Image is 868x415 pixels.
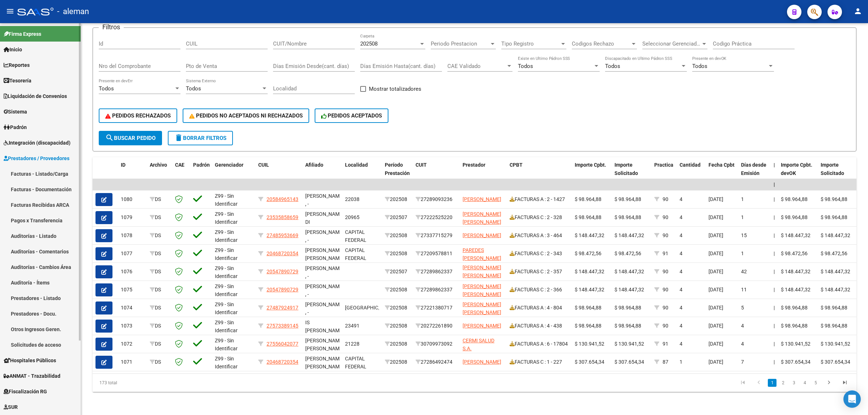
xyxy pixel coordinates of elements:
div: FACTURAS A : 6 - 17804 [510,340,569,348]
span: $ 130.941,52 [781,341,810,347]
li: page 3 [788,377,799,389]
span: | [774,287,775,292]
div: 202508 [385,249,410,258]
span: Prestador [463,162,485,168]
span: 90 [663,323,668,329]
span: $ 148.447,32 [575,269,604,274]
span: | [774,323,775,329]
span: Gerenciador [215,162,243,168]
span: [GEOGRAPHIC_DATA] [345,305,394,311]
span: [PERSON_NAME] [PERSON_NAME] [463,211,501,225]
datatable-header-cell: CUIL [255,157,302,189]
span: 91 [663,251,668,256]
span: $ 307.654,34 [781,359,810,365]
span: Importe Cpbt. [575,162,606,168]
span: [PERSON_NAME] [PERSON_NAME], - [305,247,345,270]
button: PEDIDOS RECHAZADOS [99,108,177,123]
span: 4 [680,269,682,274]
span: Todos [692,63,707,69]
span: CAPITAL FEDERAL [345,247,366,261]
span: Afiliado [305,162,323,168]
span: PEDIDOS NO ACEPTADOS NI RECHAZADOS [189,112,303,119]
span: $ 98.964,88 [821,214,847,220]
span: [DATE] [709,287,723,292]
span: $ 148.447,32 [614,232,644,238]
div: DS [150,322,169,330]
span: $ 130.941,52 [614,341,644,347]
span: SUR [4,403,18,411]
datatable-header-cell: Localidad [342,157,382,189]
span: 1 [741,214,744,220]
div: 202508 [385,286,410,294]
a: go to first page [736,379,750,387]
div: 30709973092 [416,340,457,348]
span: [PERSON_NAME] [PERSON_NAME] [463,301,501,316]
mat-icon: delete [174,133,183,142]
span: [PERSON_NAME] , - [305,193,344,207]
span: CUIL [258,162,269,168]
span: $ 98.964,88 [575,323,601,329]
span: Z99 - Sin Identificar [215,193,238,207]
span: 4 [680,232,682,238]
div: DS [150,340,169,348]
span: $ 98.964,88 [614,196,641,202]
span: 27487924917 [267,305,298,311]
span: 91 [663,341,668,347]
datatable-header-cell: Cantidad [677,157,706,189]
div: DS [150,195,169,204]
button: Buscar Pedido [99,131,162,145]
div: 173 total [93,374,244,392]
span: Z99 - Sin Identificar [215,283,238,298]
span: CAE Validado [447,63,506,69]
div: 27289862337 [416,268,457,276]
datatable-header-cell: Padrón [190,157,212,189]
div: 202508 [385,304,410,312]
span: 90 [663,287,668,292]
span: $ 148.447,32 [781,269,810,274]
span: 4 [680,196,682,202]
span: Periodo Prestacion [431,40,489,47]
div: DS [150,268,169,276]
div: 202508 [385,358,410,366]
span: Tesorería [4,77,31,85]
span: [DATE] [709,341,723,347]
mat-icon: search [105,133,114,142]
span: Importe Solicitado devOK [821,162,844,184]
div: Open Intercom Messenger [843,390,861,408]
a: 4 [800,379,809,387]
span: 4 [680,305,682,311]
div: 27209578811 [416,249,457,258]
span: [DATE] [709,251,723,256]
span: $ 307.654,34 [575,359,604,365]
span: Z99 - Sin Identificar [215,338,238,352]
div: FACTURAS A : 4 - 804 [510,304,569,312]
span: CAE [175,162,184,168]
span: - aleman [57,4,89,20]
span: Z99 - Sin Identificar [215,265,238,279]
div: FACTURAS C : 2 - 357 [510,268,569,276]
div: 1078 [121,231,144,240]
div: DS [150,249,169,258]
span: | [774,305,775,311]
span: 4 [680,214,682,220]
span: Fiscalización RG [4,388,47,395]
span: $ 98.964,88 [575,196,601,202]
span: [DATE] [709,214,723,220]
span: $ 98.472,56 [575,251,601,256]
datatable-header-cell: Practica [651,157,677,189]
span: 4 [680,323,682,329]
li: page 1 [767,377,778,389]
span: Todos [518,63,533,69]
div: FACTURAS A : 2 - 1427 [510,195,569,204]
span: Todos [605,63,620,69]
datatable-header-cell: CUIT [413,157,460,189]
span: [PERSON_NAME] , - [305,283,344,298]
span: [DATE] [709,359,723,365]
span: $ 98.964,88 [614,214,641,220]
div: DS [150,213,169,222]
span: [PERSON_NAME] [463,359,501,365]
li: page 5 [810,377,821,389]
div: 202508 [385,322,410,330]
span: 20584965143 [267,196,298,202]
span: Seleccionar Gerenciador [642,40,701,47]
